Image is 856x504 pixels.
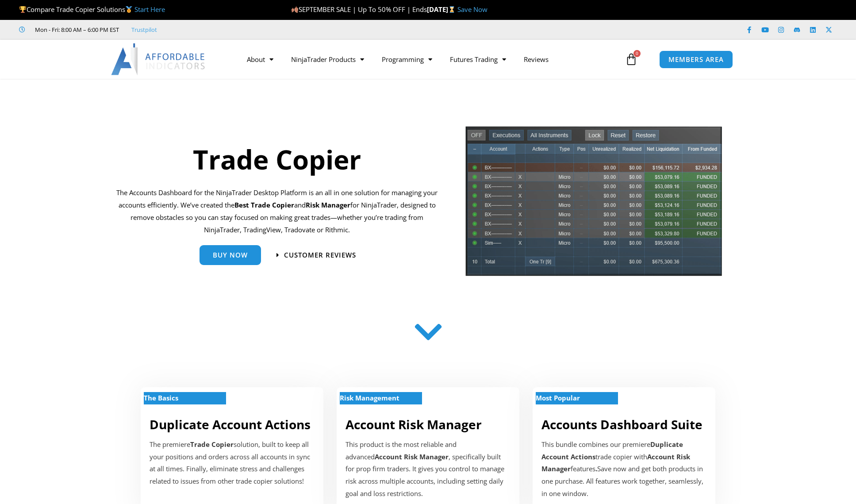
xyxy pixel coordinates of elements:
a: Save Now [457,5,487,14]
h1: Trade Copier [116,141,438,178]
img: 🍂 [292,6,298,13]
span: MEMBERS AREA [668,56,724,63]
img: LogoAI | Affordable Indicators – NinjaTrader [111,43,206,75]
p: This product is the most reliable and advanced , specifically built for prop firm traders. It giv... [345,439,511,500]
a: Trustpilot [131,24,157,35]
a: Start Here [134,5,165,14]
a: Duplicate Account Actions [150,416,311,433]
a: Accounts Dashboard Suite [541,416,702,433]
a: Reviews [515,49,557,69]
span: Buy Now [213,252,248,258]
a: Account Risk Manager [345,416,482,433]
img: 🏆 [19,6,26,13]
a: Customer Reviews [276,252,356,258]
a: Buy Now [200,245,261,265]
a: Programming [373,49,441,69]
img: ⌛ [449,6,455,13]
span: 0 [633,50,641,57]
span: Mon - Fri: 8:00 AM – 6:00 PM EST [33,24,119,35]
a: NinjaTrader Products [282,49,373,69]
strong: Risk Manager [306,200,350,209]
b: Best Trade Copier [234,200,294,209]
a: Futures Trading [441,49,515,69]
a: 0 [612,46,651,72]
strong: Trade Copier [190,440,234,449]
b: . [595,464,597,473]
strong: Risk Management [340,393,399,402]
a: MEMBERS AREA [659,50,733,69]
strong: Most Popular [536,393,580,402]
p: The premiere solution, built to keep all your positions and orders across all accounts in sync at... [150,439,315,488]
span: Customer Reviews [284,252,356,258]
strong: The Basics [144,393,178,402]
span: Compare Trade Copier Solutions [19,5,165,14]
p: The Accounts Dashboard for the NinjaTrader Desktop Platform is an all in one solution for managin... [116,187,438,236]
nav: Menu [238,49,623,69]
div: This bundle combines our premiere trade copier with features Save now and get both products in on... [541,439,706,500]
img: 🥇 [126,6,132,13]
strong: [DATE] [427,5,457,14]
img: tradecopier | Affordable Indicators – NinjaTrader [464,125,723,283]
strong: Account Risk Manager [375,452,449,461]
a: About [238,49,282,69]
b: Duplicate Account Actions [541,440,683,461]
span: SEPTEMBER SALE | Up To 50% OFF | Ends [291,5,427,14]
